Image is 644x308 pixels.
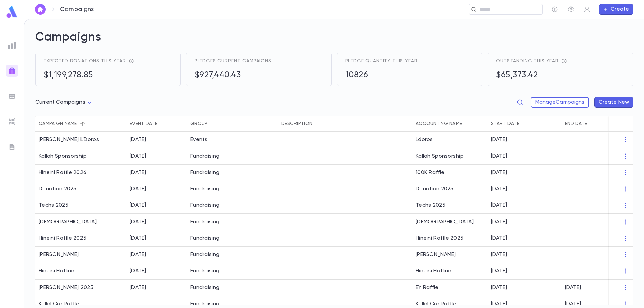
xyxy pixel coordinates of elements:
[130,202,146,209] div: 1/1/2026
[412,197,488,214] div: Techs 2025
[519,118,530,129] button: Sort
[190,116,207,132] div: Group
[412,116,488,132] div: Accounting Name
[39,186,77,192] div: Donation 2025
[5,5,19,18] img: logo
[496,58,559,64] span: Outstanding this year
[416,116,462,132] div: Accounting Name
[130,116,157,132] div: Event Date
[561,116,635,132] div: End Date
[35,116,126,132] div: Campaign name
[35,30,633,53] h2: Campaigns
[130,219,146,225] div: 5/21/2026
[491,301,507,307] p: [DATE]
[130,136,146,143] div: 6/30/2026
[599,4,633,15] button: Create
[312,118,323,129] button: Sort
[412,230,488,247] div: Hineini Raffle 2025
[39,219,97,225] div: Sefer Torah
[8,118,16,126] img: imports_grey.530a8a0e642e233f2baf0ef88e8c9fcb.svg
[190,301,219,307] div: Fundraising
[491,169,507,176] p: [DATE]
[44,70,134,80] h5: $1,199,278.85
[60,6,94,13] p: Campaigns
[39,301,79,307] div: Kollel Car Raffle
[190,251,219,258] div: Fundraising
[35,96,93,109] div: Current Campaigns
[39,284,93,291] div: Eretz Yisroel Raffle 2025
[8,92,16,100] img: batches_grey.339ca447c9d9533ef1741baa751efc33.svg
[565,284,581,291] p: [DATE]
[39,116,77,132] div: Campaign name
[412,280,488,296] div: EY Raffle
[491,136,507,143] p: [DATE]
[190,153,219,160] div: Fundraising
[412,165,488,181] div: 100K Raffle
[39,235,86,242] div: Hineini Raffle 2025
[190,136,208,143] div: Events
[491,186,507,192] p: [DATE]
[491,219,507,225] p: [DATE]
[565,301,581,307] p: [DATE]
[39,202,68,209] div: Techs 2025
[130,268,146,274] div: 3/31/2026
[587,118,598,129] button: Sort
[207,118,218,129] button: Sort
[39,169,86,176] div: Hineini Raffle 2026
[8,67,16,75] img: campaigns_gradient.17ab1fa96dd0f67c2e976ce0b3818124.svg
[491,251,507,258] p: [DATE]
[488,116,561,132] div: Start Date
[594,97,633,108] button: Create New
[190,169,219,176] div: Fundraising
[491,284,507,291] p: [DATE]
[491,116,519,132] div: Start Date
[190,186,219,192] div: Fundraising
[77,118,88,129] button: Sort
[412,148,488,165] div: Kallah Sponsorship
[187,116,278,132] div: Group
[195,70,271,80] h5: $927,440.43
[130,235,146,242] div: 6/29/2025
[157,118,168,129] button: Sort
[531,97,589,108] button: ManageCampaigns
[412,181,488,197] div: Donation 2025
[195,58,271,64] span: Pledges current campaigns
[8,41,16,49] img: reports_grey.c525e4749d1bce6a11f5fe2a8de1b229.svg
[39,136,99,143] div: Hineini L'Doros
[281,116,312,132] div: Description
[190,219,219,225] div: Fundraising
[39,251,79,258] div: Hineini Lanetzach
[345,58,418,64] span: Pledge quantity this year
[36,7,44,12] img: home_white.a664292cf8c1dea59945f0da9f25487c.svg
[44,58,126,64] span: Expected donations this year
[126,116,187,132] div: Event Date
[130,169,146,176] div: 4/1/2026
[190,268,219,274] div: Fundraising
[130,284,146,291] div: 1/10/2026
[39,153,87,160] div: Kallah Sponsorship
[412,214,488,230] div: [DEMOGRAPHIC_DATA]
[130,251,146,258] div: 6/26/2026
[39,268,74,274] div: Hineini Hotline
[565,116,587,132] div: End Date
[491,202,507,209] p: [DATE]
[8,143,16,151] img: letters_grey.7941b92b52307dd3b8a917253454ce1c.svg
[130,153,146,160] div: 5/21/2026
[491,235,507,242] p: [DATE]
[412,132,488,148] div: Ldoros
[190,202,219,209] div: Fundraising
[491,153,507,160] p: [DATE]
[278,116,412,132] div: Description
[462,118,473,129] button: Sort
[130,186,146,192] div: 12/31/2025
[126,58,134,64] div: reflects total pledges + recurring donations expected throughout the year
[412,247,488,263] div: [PERSON_NAME]
[559,58,567,64] div: total receivables - total income
[345,70,418,80] h5: 10826
[35,100,85,105] span: Current Campaigns
[496,70,567,80] h5: $65,373.42
[491,268,507,274] p: [DATE]
[190,235,219,242] div: Fundraising
[190,284,219,291] div: Fundraising
[412,263,488,280] div: Hineini Hotline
